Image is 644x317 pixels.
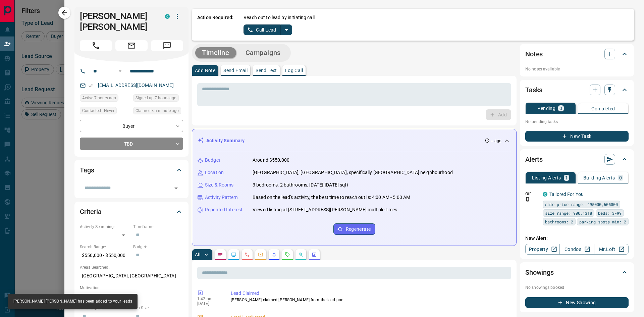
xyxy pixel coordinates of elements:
p: Activity Summary [206,137,245,144]
span: Call [80,40,112,51]
a: Tailored For You [549,192,584,197]
p: [DATE] [197,301,221,306]
p: No pending tasks [525,117,629,127]
span: size range: 900,1318 [545,210,592,216]
div: Activity Summary-- ago [198,135,511,147]
p: Send Text [256,68,277,73]
p: New Alert: [525,235,629,242]
h2: Alerts [525,154,543,165]
svg: Notes [218,252,223,257]
button: Timeline [195,47,236,58]
p: Min Size: [133,305,183,311]
p: [GEOGRAPHIC_DATA], [GEOGRAPHIC_DATA] [80,270,183,281]
div: Notes [525,46,629,62]
p: Budget: [133,244,183,250]
p: Repeated Interest [205,206,243,213]
h2: Showings [525,267,554,278]
div: Tue Oct 14 2025 [80,94,130,104]
p: Building Alerts [583,175,615,180]
button: Call Lead [244,24,281,35]
p: Areas Searched: [80,264,183,270]
svg: Email Verified [89,83,93,88]
div: Tags [80,162,183,178]
span: Message [151,40,183,51]
a: [EMAIL_ADDRESS][DOMAIN_NAME] [98,83,174,88]
h1: [PERSON_NAME] [PERSON_NAME] [80,11,155,32]
svg: Lead Browsing Activity [231,252,236,257]
div: [PERSON_NAME] [PERSON_NAME] has been added to your leads [13,296,132,307]
h2: Criteria [80,206,102,217]
p: Search Range: [80,244,130,250]
div: split button [244,24,292,35]
span: Signed up 7 hours ago [136,95,176,101]
p: All [195,252,200,257]
p: Size & Rooms [205,181,234,189]
p: -- ago [491,138,501,144]
p: Around $550,000 [253,157,289,164]
p: 0 [559,106,562,111]
div: Tasks [525,82,629,98]
p: Location [205,169,224,176]
svg: Emails [258,252,263,257]
div: Tue Oct 14 2025 [133,94,183,104]
a: Condos [559,244,594,255]
div: Alerts [525,151,629,167]
button: Open [116,67,124,75]
a: Property [525,244,560,255]
h2: Tasks [525,85,542,95]
p: Log Call [285,68,303,73]
div: condos.ca [165,14,170,19]
svg: Listing Alerts [271,252,277,257]
div: Buyer [80,120,183,132]
svg: Requests [285,252,290,257]
p: 3 bedrooms, 2 bathrooms, [DATE]-[DATE] sqft [253,181,348,189]
div: condos.ca [543,192,547,197]
span: Contacted - Never [82,107,114,114]
p: [PERSON_NAME] claimed [PERSON_NAME] from the lead pool [231,297,508,303]
a: Mr.Loft [594,244,629,255]
div: TBD [80,138,183,150]
p: No notes available [525,66,629,72]
p: Lead Claimed [231,290,508,297]
p: Based on the lead's activity, the best time to reach out is: 4:00 AM - 5:00 AM [253,194,410,201]
div: Criteria [80,204,183,220]
p: $550,000 - $550,000 [80,250,130,261]
svg: Agent Actions [312,252,317,257]
button: New Task [525,131,629,142]
span: bathrooms: 2 [545,218,573,225]
p: Viewed listing at [STREET_ADDRESS][PERSON_NAME] multiple times [253,206,397,213]
p: Send Email [223,68,248,73]
button: New Showing [525,297,629,308]
button: Campaigns [239,47,287,58]
p: Off [525,191,539,197]
h2: Notes [525,49,543,59]
h2: Tags [80,165,94,175]
p: No showings booked [525,284,629,290]
svg: Opportunities [298,252,304,257]
button: Open [171,183,181,193]
p: [GEOGRAPHIC_DATA], [GEOGRAPHIC_DATA], specifically [GEOGRAPHIC_DATA] neighbourhood [253,169,453,176]
div: Tue Oct 14 2025 [133,107,183,116]
span: beds: 3-99 [598,210,622,216]
p: Budget [205,157,220,164]
span: Claimed < a minute ago [136,107,179,114]
span: parking spots min: 2 [579,218,626,225]
p: Pending [537,106,555,111]
span: Email [115,40,148,51]
p: Actively Searching: [80,224,130,230]
p: Timeframe: [133,224,183,230]
p: 1 [565,175,568,180]
svg: Calls [245,252,250,257]
div: Showings [525,264,629,280]
p: Action Required: [197,14,233,35]
p: Reach out to lead by initiating call [244,14,315,21]
p: Add Note [195,68,215,73]
p: Motivation: [80,285,183,291]
svg: Push Notification Only [525,197,530,202]
span: sale price range: 495000,605000 [545,201,618,208]
p: 0 [619,175,622,180]
p: Activity Pattern [205,194,238,201]
p: Listing Alerts [532,175,561,180]
p: Completed [591,106,615,111]
span: Active 7 hours ago [82,95,116,101]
